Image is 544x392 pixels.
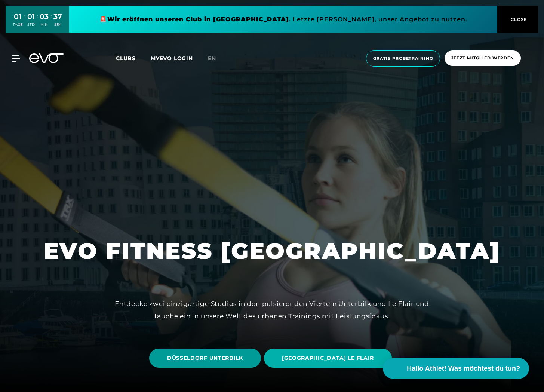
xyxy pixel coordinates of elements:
span: [GEOGRAPHIC_DATA] LE FLAIR [282,354,374,362]
a: Clubs [116,55,151,62]
span: Gratis Probetraining [373,55,433,62]
div: 01 [13,11,22,22]
div: 01 [27,11,35,22]
div: 03 [40,11,49,22]
a: Gratis Probetraining [364,50,442,67]
div: TAGE [13,22,22,27]
div: MIN [40,22,49,27]
span: DÜSSELDORF UNTERBILK [167,354,243,362]
a: en [208,54,225,63]
div: : [24,12,25,32]
a: [GEOGRAPHIC_DATA] LE FLAIR [264,343,395,373]
div: : [50,12,52,32]
a: MYEVO LOGIN [151,55,193,62]
button: Hallo Athlet! Was möchtest du tun? [383,358,529,379]
button: CLOSE [497,6,538,33]
span: en [208,55,216,62]
h1: EVO FITNESS [GEOGRAPHIC_DATA] [44,236,500,266]
span: CLOSE [509,16,527,23]
div: 37 [53,11,62,22]
div: : [37,12,38,32]
a: Jetzt Mitglied werden [442,50,523,67]
div: Entdecke zwei einzigartige Studios in den pulsierenden Vierteln Unterbilk und Le Flair und tauche... [115,298,429,322]
span: Hallo Athlet! Was möchtest du tun? [407,364,520,374]
span: Clubs [116,55,136,62]
div: STD [27,22,35,27]
span: Jetzt Mitglied werden [451,55,514,61]
div: SEK [53,22,62,27]
a: DÜSSELDORF UNTERBILK [149,343,264,373]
